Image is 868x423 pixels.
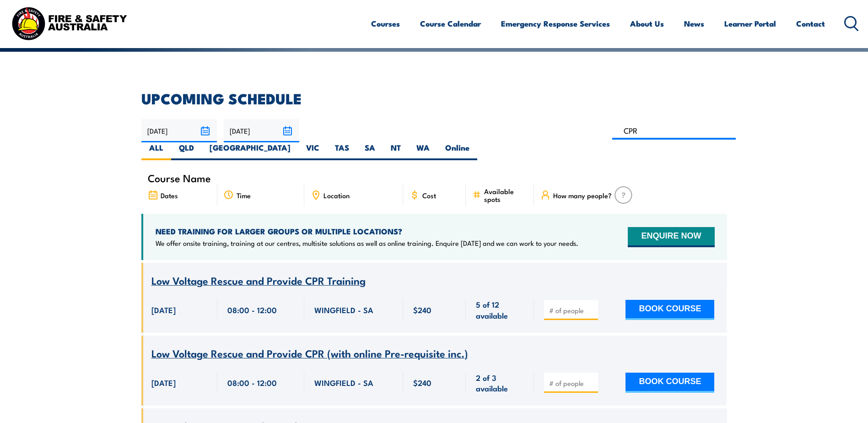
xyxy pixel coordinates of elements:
[357,142,383,160] label: SA
[476,299,524,320] span: 5 of 12 available
[156,239,578,248] p: We offer onsite training, training at our centres, multisite solutions as well as online training...
[151,275,366,287] a: Low Voltage Rescue and Provide CPR Training
[298,142,327,160] label: VIC
[630,11,664,36] a: About Us
[202,142,298,160] label: [GEOGRAPHIC_DATA]
[161,191,178,199] span: Dates
[612,122,736,140] input: Search Course
[422,191,436,199] span: Cost
[413,377,431,388] span: $240
[151,304,176,315] span: [DATE]
[628,227,714,247] button: ENQUIRE NOW
[314,304,373,315] span: WINGFIELD - SA
[227,377,277,388] span: 08:00 - 12:00
[141,119,217,142] input: From date
[151,377,176,388] span: [DATE]
[437,142,477,160] label: Online
[549,306,595,315] input: # of people
[625,300,714,320] button: BOOK COURSE
[553,191,612,199] span: How many people?
[314,377,373,388] span: WINGFIELD - SA
[501,11,610,36] a: Emergency Response Services
[420,11,481,36] a: Course Calendar
[156,226,578,236] h4: NEED TRAINING FOR LARGER GROUPS OR MULTIPLE LOCATIONS?
[141,142,171,160] label: ALL
[476,372,524,394] span: 2 of 3 available
[409,142,437,160] label: WA
[796,11,825,36] a: Contact
[371,11,400,36] a: Courses
[413,304,431,315] span: $240
[151,348,468,359] a: Low Voltage Rescue and Provide CPR (with online Pre-requisite inc.)
[151,345,468,361] span: Low Voltage Rescue and Provide CPR (with online Pre-requisite inc.)
[227,304,277,315] span: 08:00 - 12:00
[141,92,727,104] h2: UPCOMING SCHEDULE
[171,142,202,160] label: QLD
[484,187,528,203] span: Available spots
[151,272,366,288] span: Low Voltage Rescue and Provide CPR Training
[327,142,357,160] label: TAS
[684,11,704,36] a: News
[323,191,350,199] span: Location
[383,142,409,160] label: NT
[148,174,211,182] span: Course Name
[724,11,776,36] a: Learner Portal
[224,119,299,142] input: To date
[237,191,251,199] span: Time
[625,373,714,393] button: BOOK COURSE
[549,379,595,388] input: # of people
